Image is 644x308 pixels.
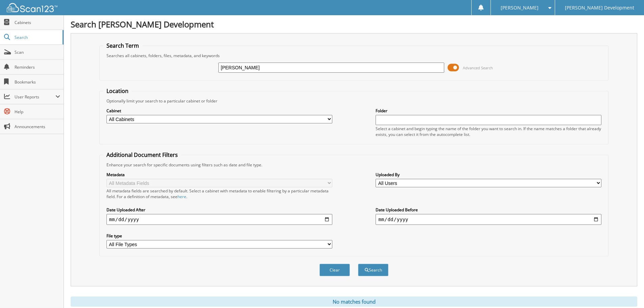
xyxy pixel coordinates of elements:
[15,124,60,129] span: Announcements
[103,98,605,104] div: Optionally limit your search to a particular cabinet or folder
[15,79,60,85] span: Bookmarks
[71,19,637,30] h1: Search [PERSON_NAME] Development
[376,108,601,114] label: Folder
[376,126,601,137] div: Select a cabinet and begin typing the name of the folder you want to search in. If the name match...
[15,109,60,115] span: Help
[106,207,332,213] label: Date Uploaded After
[103,151,181,159] legend: Additional Document Filters
[565,6,634,10] span: [PERSON_NAME] Development
[177,194,186,199] a: here
[319,264,350,276] button: Clear
[106,108,332,114] label: Cabinet
[106,233,332,239] label: File type
[15,94,55,100] span: User Reports
[501,6,539,10] span: [PERSON_NAME]
[15,20,60,25] span: Cabinets
[15,49,60,55] span: Scan
[15,34,59,40] span: Search
[15,64,60,70] span: Reminders
[358,264,388,276] button: Search
[376,214,601,225] input: end
[463,65,493,70] span: Advanced Search
[103,53,605,58] div: Searches all cabinets, folders, files, metadata, and keywords
[376,172,601,177] label: Uploaded By
[103,162,605,168] div: Enhance your search for specific documents using filters such as date and file type.
[103,42,142,49] legend: Search Term
[376,207,601,213] label: Date Uploaded Before
[71,297,637,307] div: No matches found
[103,87,132,95] legend: Location
[7,3,57,12] img: scan123-logo-white.svg
[106,188,332,199] div: All metadata fields are searched by default. Select a cabinet with metadata to enable filtering b...
[106,172,332,177] label: Metadata
[106,214,332,225] input: start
